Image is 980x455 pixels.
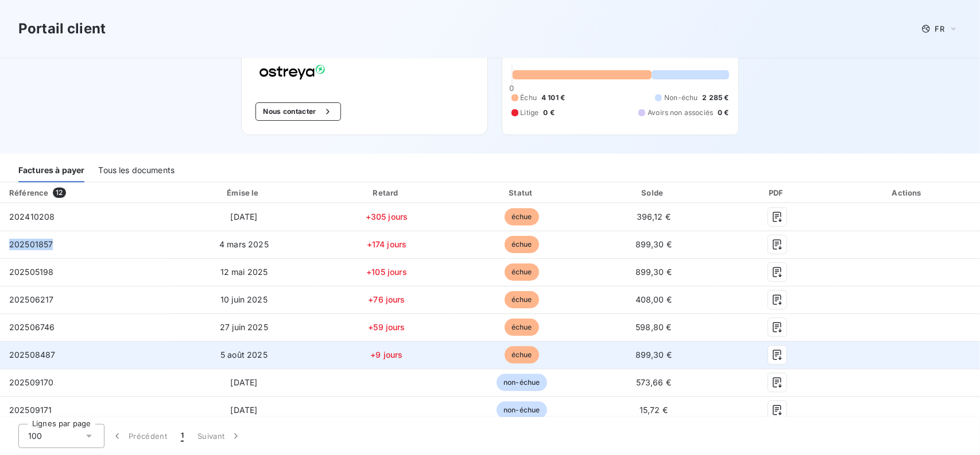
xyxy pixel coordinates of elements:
span: 408,00 € [636,295,672,304]
span: 573,66 € [636,377,671,387]
span: 598,80 € [636,322,671,332]
button: Suivant [191,424,249,448]
span: [DATE] [230,212,257,221]
span: +59 jours [368,322,405,332]
span: FR [935,24,944,33]
img: Company logo [255,60,329,84]
span: échue [505,346,539,364]
span: 202505198 [9,267,53,277]
span: 15,72 € [640,405,668,415]
span: Litige [521,108,539,118]
span: +174 jours [367,239,407,249]
span: échue [505,236,539,253]
button: Nous contacter [255,102,340,121]
span: 10 juin 2025 [220,295,268,304]
span: échue [505,208,539,225]
div: Référence [9,188,48,197]
span: 202509170 [9,377,53,387]
span: 899,30 € [636,267,672,277]
button: 1 [174,424,191,448]
span: 12 mai 2025 [220,267,268,277]
span: +305 jours [366,212,408,221]
span: non-échue [497,374,547,391]
span: 5 août 2025 [220,350,268,360]
div: Tous les documents [98,158,175,182]
div: Retard [321,187,453,198]
span: échue [505,291,539,308]
span: Avoirs non associés [648,108,713,118]
span: 0 [509,83,514,93]
span: non-échue [497,402,547,419]
span: 1 [181,430,184,442]
span: 202506217 [9,295,53,304]
h3: Portail client [18,18,106,39]
span: 899,30 € [636,239,672,249]
span: 202509171 [9,405,52,415]
span: échue [505,263,539,281]
span: échue [505,319,539,336]
span: [DATE] [230,377,257,387]
span: 899,30 € [636,350,672,360]
span: 100 [28,430,42,442]
div: Actions [838,187,978,198]
span: 4 101 € [541,93,565,103]
span: 202508487 [9,350,55,360]
span: 0 € [718,108,729,118]
div: Émise le [172,187,316,198]
span: 27 juin 2025 [220,322,268,332]
div: Statut [458,187,587,198]
div: Factures à payer [18,158,84,182]
span: 2 285 € [703,93,729,103]
span: 202410208 [9,212,55,221]
span: 396,12 € [637,212,671,221]
span: 4 mars 2025 [219,239,269,249]
span: Non-échu [664,93,698,103]
div: Solde [591,187,716,198]
span: 0 € [543,108,554,118]
span: 12 [53,188,65,198]
button: Précédent [104,424,174,448]
div: PDF [721,187,834,198]
span: +105 jours [366,267,407,277]
span: [DATE] [230,405,257,415]
span: +76 jours [368,295,405,304]
span: 202501857 [9,239,53,249]
span: +9 jours [370,350,402,360]
span: Échu [521,93,537,103]
span: 202506746 [9,322,55,332]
